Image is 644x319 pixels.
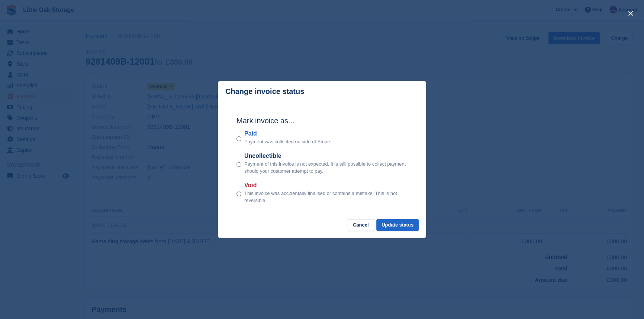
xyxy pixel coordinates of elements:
label: Void [244,181,408,190]
h2: Mark invoice as... [236,115,408,126]
p: This invoice was accidentally finalised or contains a mistake. This is not reversible. [244,190,408,204]
label: Uncollectible [244,152,408,160]
p: Payment of this invoice is not expected. It is still possible to collect payment should your cust... [244,160,408,175]
p: Change invoice status [225,87,304,96]
button: close [625,7,637,19]
p: Payment was collected outside of Stripe. [244,138,331,146]
button: Cancel [348,219,374,231]
label: Paid [244,129,331,138]
button: Update status [376,219,419,231]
